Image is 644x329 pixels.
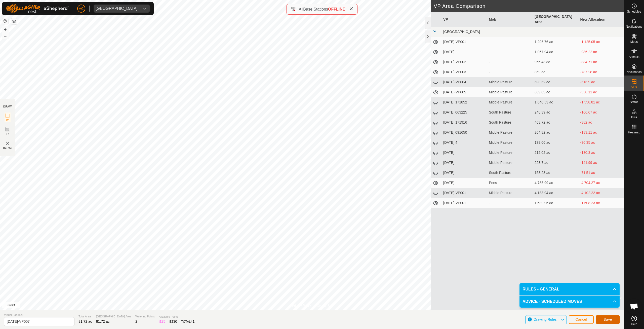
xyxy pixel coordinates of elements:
[441,158,487,168] td: [DATE]
[317,303,332,308] a: Contact Us
[489,140,531,145] div: Middle Pasture
[533,57,578,67] td: 966.43 ac
[533,168,578,178] td: 153.23 ac
[533,77,578,87] td: 698.62 ac
[4,313,74,317] span: Virtual Paddock
[533,158,578,168] td: 223.7 ac
[441,77,487,87] td: [DATE]-VP004
[299,7,303,11] span: All
[603,317,612,321] span: Save
[533,128,578,138] td: 264.82 ac
[5,140,11,146] img: VP
[2,18,8,24] button: Reset Map
[441,67,487,77] td: [DATE]-VP003
[140,5,150,13] div: dropdown trigger
[578,37,624,47] td: -1,125.05 ac
[533,138,578,148] td: 178.06 ac
[596,315,620,324] button: Save
[533,47,578,57] td: 1,067.94 ac
[79,6,84,11] span: VC
[533,107,578,118] td: 248.39 ac
[181,319,194,324] div: TOTAL
[489,200,531,206] div: -
[578,168,624,178] td: -71.51 ac
[489,170,531,175] div: South Pasture
[626,25,642,28] span: Notifications
[3,105,12,108] div: DRAW
[6,132,10,136] span: EZ
[191,319,195,323] span: 41
[631,323,637,326] span: Help
[624,314,644,328] a: Help
[303,7,328,11] span: Base Stations
[533,148,578,158] td: 212.02 ac
[575,317,587,321] span: Cancel
[578,12,624,27] th: New Allocation
[441,107,487,118] td: [DATE] 063225
[434,3,624,9] h2: VP Area Comparison
[96,7,138,11] div: [GEOGRAPHIC_DATA]
[94,5,140,13] span: Buenos Aires
[578,198,624,208] td: -1,508.23 ac
[159,315,194,319] span: Available Points
[629,55,639,58] span: Animals
[159,319,165,324] div: IZ
[533,87,578,97] td: 639.83 ac
[578,188,624,198] td: -4,102.22 ac
[533,12,578,27] th: [GEOGRAPHIC_DATA] Area
[489,90,531,95] div: Middle Pasture
[441,178,487,188] td: [DATE]
[3,146,12,150] span: Delete
[578,148,624,158] td: -130.3 ac
[578,158,624,168] td: -141.99 ac
[533,37,578,47] td: 1,206.76 ac
[578,118,624,128] td: -382 ac
[489,80,531,85] div: Middle Pasture
[533,178,578,188] td: 4,785.99 ac
[519,283,620,295] p-accordion-header: RULES - GENERAL
[489,69,531,75] div: -
[487,12,533,27] th: Mob
[162,319,166,323] span: 25
[441,148,487,158] td: [DATE]
[441,198,487,208] td: [DATE]-VP001
[441,128,487,138] td: [DATE] 091650
[135,314,155,319] span: Watering Points
[489,130,531,135] div: Middle Pasture
[96,314,131,319] span: [GEOGRAPHIC_DATA] Area
[328,7,345,11] span: OFFLINE
[578,67,624,77] td: -787.28 ac
[441,87,487,97] td: [DATE]-VP005
[489,150,531,155] div: Middle Pasture
[489,190,531,196] div: Middle Pasture
[441,188,487,198] td: [DATE]-VP001
[519,296,620,308] p-accordion-header: ADVICE - SCHEDULED MOVES
[533,118,578,128] td: 463.72 ac
[533,188,578,198] td: 4,183.94 ac
[173,319,177,323] span: 30
[578,87,624,97] td: -558.11 ac
[2,26,8,32] button: +
[441,57,487,67] td: [DATE]-VP002
[78,319,92,323] span: 81.72 ac
[569,315,594,324] button: Cancel
[578,178,624,188] td: -4,704.27 ac
[135,319,137,323] span: 2
[6,119,9,122] span: IZ
[441,168,487,178] td: [DATE]
[578,107,624,118] td: -166.67 ac
[630,101,638,104] span: Status
[78,314,92,319] span: Total Area
[627,299,642,314] div: Open chat
[489,100,531,105] div: Middle Pasture
[578,57,624,67] td: -884.71 ac
[441,118,487,128] td: [DATE] 171916
[489,180,531,186] div: Pens
[6,4,69,13] img: Gallagher Logo
[441,12,487,27] th: VP
[522,299,582,305] span: ADVICE - SCHEDULED MOVES
[443,30,480,34] span: [GEOGRAPHIC_DATA]
[441,138,487,148] td: [DATE] 4
[489,120,531,125] div: South Pasture
[534,317,556,321] span: Drawing Rules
